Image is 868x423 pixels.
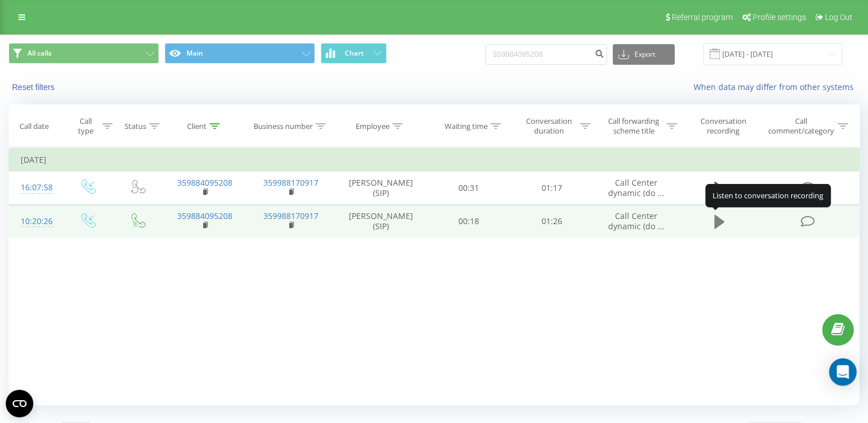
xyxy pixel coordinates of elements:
[177,177,232,188] a: 359884095208
[124,122,146,131] div: Status
[608,177,664,198] span: Call Center dynamic (do ...
[520,116,577,136] div: Conversation duration
[829,358,857,386] div: Open Intercom Messenger
[187,122,207,131] div: Client
[613,44,675,65] button: Export
[72,116,99,136] div: Call type
[427,205,511,238] td: 00:18
[694,81,859,92] a: When data may differ from other systems
[21,177,50,199] div: 16:07:58
[177,210,232,221] a: 359884095208
[20,122,49,131] div: Call date
[254,122,313,131] div: Business number
[705,184,831,207] div: Listen to conversation recording
[485,44,607,65] input: Search by number
[321,43,387,64] button: Chart
[9,82,60,92] button: Reset filters
[510,171,593,205] td: 01:17
[604,116,664,136] div: Call forwarding scheme title
[445,122,488,131] div: Waiting time
[28,49,52,58] span: All calls
[690,116,757,136] div: Conversation recording
[6,390,33,417] button: Open CMP widget
[768,116,835,136] div: Call comment/category
[334,205,427,238] td: [PERSON_NAME] (SIP)
[825,13,853,22] span: Log Out
[608,210,664,232] span: Call Center dynamic (do ...
[345,49,364,57] span: Chart
[672,13,733,22] span: Referral program
[263,177,318,188] a: 359988170917
[263,210,318,221] a: 359988170917
[753,13,806,22] span: Profile settings
[427,171,511,205] td: 00:31
[165,43,315,64] button: Main
[9,43,159,64] button: All calls
[334,171,427,205] td: [PERSON_NAME] (SIP)
[9,148,859,171] td: [DATE]
[21,210,50,233] div: 10:20:26
[510,205,593,238] td: 01:26
[356,122,390,131] div: Employee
